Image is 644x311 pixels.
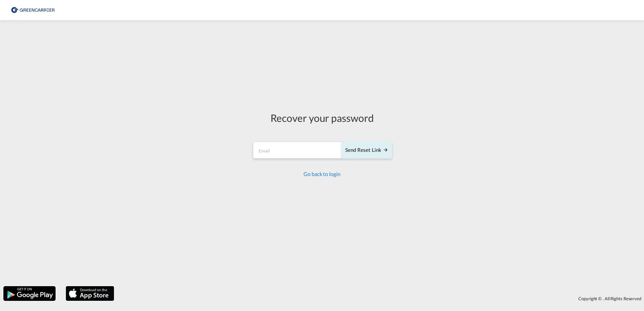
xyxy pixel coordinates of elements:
[252,111,392,125] div: Recover your password
[383,147,388,152] md-icon: icon-arrow-right
[10,3,56,18] img: 8cf206808afe11efa76fcd1e3d746489.png
[303,171,340,177] a: Go back to login
[345,146,388,154] div: Send reset link
[65,285,115,302] img: apple.png
[342,142,392,159] button: SEND RESET LINK
[118,293,644,304] div: Copyright © . All Rights Reserved
[3,285,56,302] img: google.png
[253,142,342,159] input: Email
